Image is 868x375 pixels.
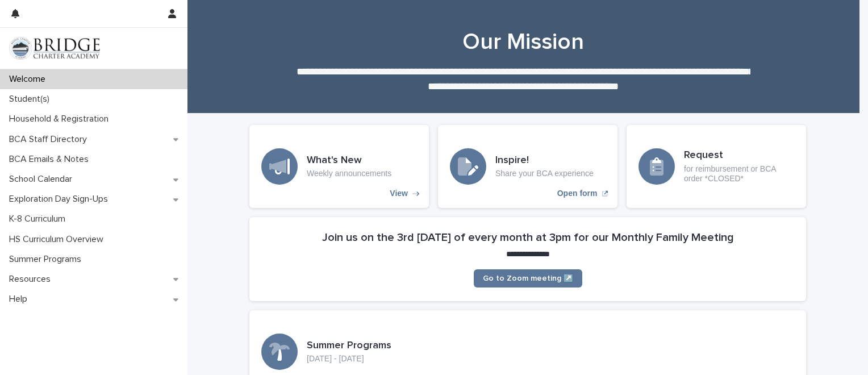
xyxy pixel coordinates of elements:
h3: Summer Programs [307,340,391,352]
a: Open form [438,125,617,208]
p: Summer Programs [5,254,90,265]
a: Go to Zoom meeting ↗️ [474,269,582,287]
a: View [249,125,429,208]
h3: Inspire! [495,155,594,167]
img: V1C1m3IdTEidaUdm9Hs0 [9,37,100,60]
p: BCA Staff Directory [5,134,96,145]
p: Share your BCA experience [495,169,594,178]
p: Weekly announcements [307,169,391,178]
p: Household & Registration [5,114,118,124]
h1: Our Mission [245,28,802,56]
p: Student(s) [5,94,59,105]
p: View [390,189,408,198]
span: Go to Zoom meeting ↗️ [483,274,573,282]
p: for reimbursement or BCA order *CLOSED* [684,164,794,184]
p: Help [5,294,36,305]
p: Welcome [5,74,55,85]
h3: Request [684,149,794,162]
p: BCA Emails & Notes [5,154,98,165]
p: Open form [557,189,598,198]
p: Exploration Day Sign-Ups [5,194,117,205]
p: HS Curriculum Overview [5,234,112,245]
p: Resources [5,274,60,285]
p: School Calendar [5,174,81,185]
p: K-8 Curriculum [5,214,74,224]
h2: Join us on the 3rd [DATE] of every month at 3pm for our Monthly Family Meeting [322,231,734,244]
h3: What's New [307,155,391,167]
p: [DATE] - [DATE] [307,354,391,364]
